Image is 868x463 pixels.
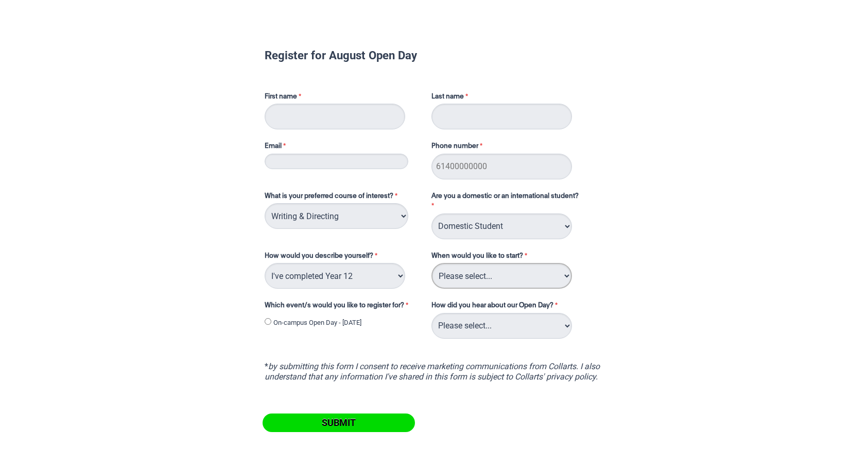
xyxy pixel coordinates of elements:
[265,104,405,129] input: First name
[265,141,421,154] label: Email
[431,263,572,289] select: When would you like to start?
[431,193,579,200] span: Are you a domestic or an international student?
[265,361,600,382] i: by submitting this form I consent to receive marketing communications from Collarts. I also under...
[265,203,408,229] select: What is your preferred course of interest?
[431,104,572,129] input: Last name
[263,414,415,432] input: Submit
[265,263,405,289] select: How would you describe yourself?
[431,141,485,154] label: Phone number
[431,301,560,313] label: How did you hear about our Open Day?
[265,251,421,263] label: How would you describe yourself?
[265,50,603,60] h1: Register for August Open Day
[265,301,421,313] label: Which event/s would you like to register for?
[431,154,572,179] input: Phone number
[431,313,572,339] select: How did you hear about our Open Day?
[265,191,421,204] label: What is your preferred course of interest?
[431,92,471,104] label: Last name
[265,154,408,169] input: Email
[265,92,421,104] label: First name
[273,318,361,328] label: On-campus Open Day - [DATE]
[431,213,572,239] select: Are you a domestic or an international student?
[431,251,595,263] label: When would you like to start?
